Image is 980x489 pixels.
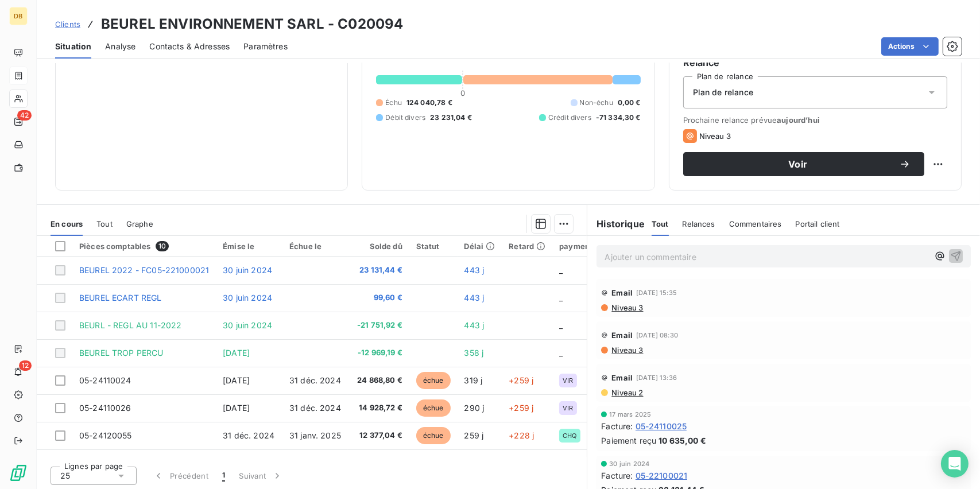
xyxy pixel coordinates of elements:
span: [DATE] 15:35 [636,289,677,296]
span: 12 [19,360,32,371]
button: Suivant [232,464,290,488]
span: VIR [563,377,573,384]
span: Débit divers [385,112,425,123]
span: Situation [55,41,91,52]
span: Voir [697,160,899,169]
span: BEUREL TROP PERCU [79,348,164,358]
span: _ [559,348,563,358]
span: échue [416,427,451,444]
span: 259 j [464,430,484,440]
span: 30 juin 2024 [223,293,272,302]
span: 23 131,44 € [355,265,402,276]
span: Plan de relance [693,87,753,98]
span: Niveau 3 [610,303,643,312]
div: Open Intercom Messenger [941,450,969,478]
span: _ [559,265,563,275]
span: +259 j [509,403,533,413]
span: 319 j [464,375,483,385]
span: BEURL - REGL AU 11-2022 [79,320,181,330]
span: Commentaires [729,219,782,228]
div: paymentTypeCode [559,242,631,251]
span: 99,60 € [355,292,402,304]
span: 05-24120055 [79,430,132,440]
span: [DATE] 08:30 [636,332,678,339]
span: Graphe [126,219,153,228]
span: échue [416,399,451,417]
span: _ [559,293,563,302]
span: Analyse [105,41,135,52]
span: 31 déc. 2024 [289,375,341,385]
span: Relances [683,219,715,228]
span: Contacts & Adresses [149,41,230,52]
button: Actions [881,37,939,56]
div: Délai [464,242,495,251]
span: Email [611,331,633,340]
div: Pièces comptables [79,241,209,251]
span: Niveau 2 [610,388,643,397]
span: Paramètres [243,41,288,52]
span: 31 déc. 2024 [289,403,341,413]
button: Voir [683,152,924,176]
span: 17 mars 2025 [609,411,651,418]
span: 23 231,04 € [430,112,472,123]
span: 10 [156,241,169,251]
span: BEUREL 2022 - FC05-221000021 [79,265,209,275]
span: BEUREL ECART REGL [79,293,162,302]
img: Logo LeanPay [9,464,28,482]
span: 42 [17,110,32,121]
span: [DATE] [223,375,250,385]
span: [DATE] [223,403,250,413]
span: 05-24110025 [636,420,687,432]
div: Émise le [223,242,276,251]
span: -71 334,30 € [596,112,641,123]
span: +228 j [509,430,534,440]
div: DB [9,7,28,25]
span: 1 [222,470,225,482]
span: 30 juin 2024 [223,265,272,275]
h6: Historique [587,217,645,231]
span: Facture : [601,420,633,432]
div: Retard [509,242,545,251]
span: [DATE] 13:36 [636,374,677,381]
span: 443 j [464,265,485,275]
span: 05-22100021 [636,469,688,482]
span: 05-24110026 [79,403,131,413]
span: échue [416,372,451,389]
span: Email [611,288,633,297]
div: Échue le [289,242,341,251]
span: 25 [60,470,70,482]
span: 358 j [464,348,484,358]
span: 0 [460,88,465,98]
span: +259 j [509,375,533,385]
span: Facture : [601,469,633,482]
span: 05-24110024 [79,375,131,385]
span: Paiement reçu [601,434,656,447]
span: aujourd’hui [777,115,820,125]
span: 12 377,04 € [355,430,402,441]
span: En cours [51,219,83,228]
span: 31 déc. 2024 [223,430,274,440]
span: Clients [55,20,80,29]
span: 443 j [464,293,485,302]
span: Prochaine relance prévue [683,115,947,125]
h3: BEUREL ENVIRONNEMENT SARL - C020094 [101,14,403,34]
span: 30 juin 2024 [609,460,649,467]
span: 10 635,00 € [659,434,706,447]
span: [DATE] [223,348,250,358]
span: Tout [652,219,669,228]
span: Niveau 3 [699,131,731,141]
button: 1 [215,464,232,488]
div: Statut [416,242,451,251]
button: Précédent [146,464,215,488]
span: CHQ [563,432,576,439]
span: 0,00 € [618,98,641,108]
span: 30 juin 2024 [223,320,272,330]
span: -12 969,19 € [355,347,402,359]
span: 31 janv. 2025 [289,430,341,440]
span: _ [559,320,563,330]
span: Portail client [796,219,840,228]
span: 290 j [464,403,485,413]
div: Solde dû [355,242,402,251]
a: Clients [55,18,80,30]
span: 443 j [464,320,485,330]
